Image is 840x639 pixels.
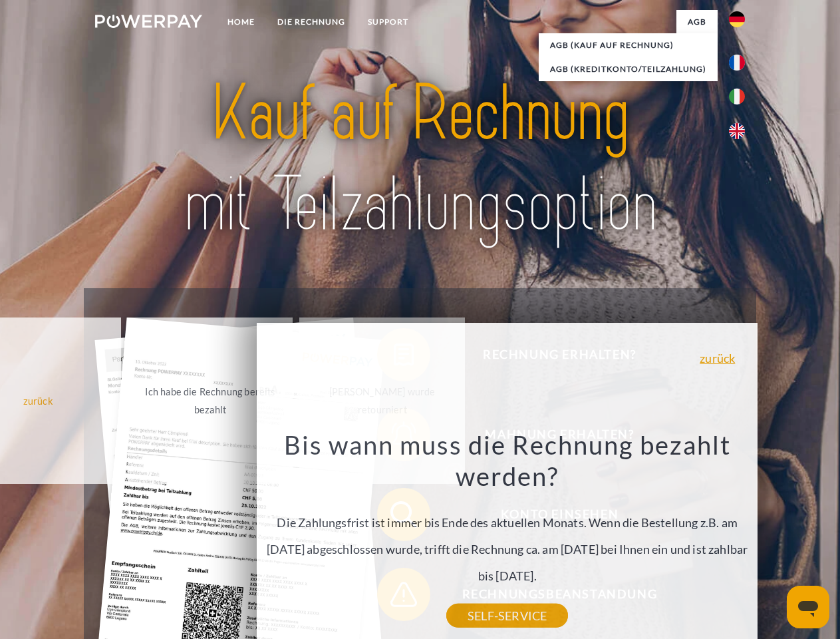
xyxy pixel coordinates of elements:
a: AGB (Kauf auf Rechnung) [539,33,718,57]
img: de [729,11,745,27]
a: AGB (Kreditkonto/Teilzahlung) [539,57,718,81]
div: Ich habe die Rechnung bereits bezahlt [136,383,285,419]
img: fr [729,55,745,71]
a: SELF-SERVICE [446,604,568,628]
iframe: Schaltfläche zum Öffnen des Messaging-Fensters [787,586,829,628]
h3: Bis wann muss die Rechnung bezahlt werden? [265,429,750,493]
img: it [729,89,745,105]
img: logo-powerpay-white.svg [95,15,202,28]
a: agb [676,10,718,34]
a: Home [216,10,266,34]
a: DIE RECHNUNG [266,10,356,34]
a: SUPPORT [356,10,420,34]
img: title-powerpay_de.svg [127,64,713,255]
a: zurück [700,352,735,364]
img: en [729,123,745,139]
div: Die Zahlungsfrist ist immer bis Ende des aktuellen Monats. Wenn die Bestellung z.B. am [DATE] abg... [265,429,750,616]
